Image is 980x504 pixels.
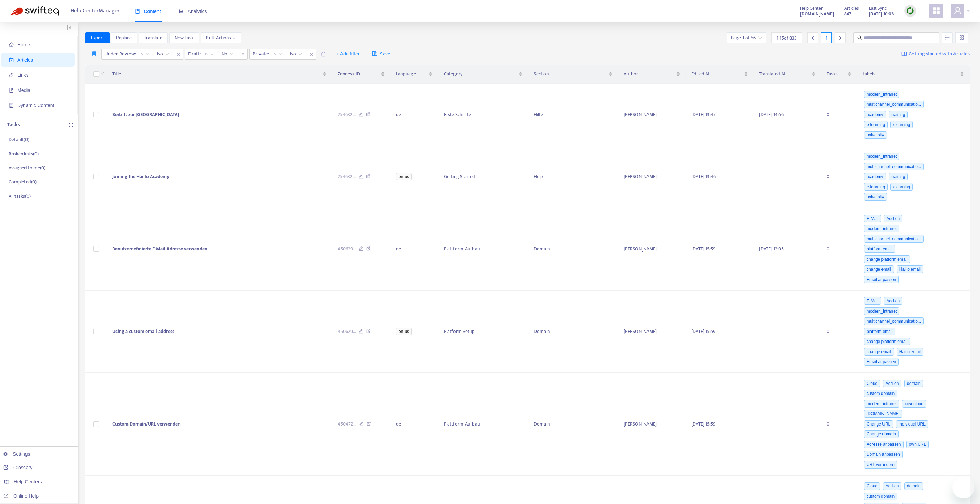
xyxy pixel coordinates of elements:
span: Benutzerdefinierte E-Mail Adresse verwenden [112,245,207,253]
span: Cloud [864,482,880,490]
span: E-Mail [864,297,881,305]
strong: [DATE] 10:03 [869,10,894,18]
th: Labels [857,65,970,84]
span: is [140,49,150,59]
img: image-link [901,51,907,57]
td: [PERSON_NAME] [618,146,686,208]
span: left [810,35,815,40]
span: Export [91,34,104,42]
span: 254632 ... [338,173,356,180]
th: Language [390,65,438,84]
td: [PERSON_NAME] [618,84,686,146]
span: elearning [890,183,913,191]
span: E-Mail [864,215,881,222]
span: Getting started with Articles [909,50,970,58]
span: Content [135,9,161,14]
span: URL verändern [864,461,897,469]
td: Hilfe [528,84,618,146]
button: + Add filter [331,49,365,60]
th: Category [438,65,528,84]
span: e-learning [864,121,888,128]
span: appstore [932,7,940,15]
span: No [222,49,234,59]
span: Help Center [800,4,823,12]
span: university [864,193,887,201]
span: Translate [144,34,162,42]
td: de [390,84,438,146]
span: + Add filter [336,50,360,58]
td: Domain [528,373,618,476]
p: Assigned to me ( 0 ) [9,164,45,171]
span: Title [112,70,321,78]
span: plus-circle [69,123,73,127]
span: modern_intranet [864,307,899,315]
span: university [864,131,887,139]
a: Glossary [3,465,32,470]
span: Author [624,70,675,78]
th: Zendesk ID [332,65,390,84]
span: down [232,36,236,40]
td: 0 [821,146,857,208]
span: e-learning [864,183,888,191]
span: en-us [396,328,412,335]
button: Bulk Actionsdown [201,32,241,43]
span: [DATE] 12:05 [759,245,784,253]
span: Under Review : [102,49,137,59]
span: Dynamic Content [17,103,54,108]
span: Email anpassen [864,358,899,366]
span: Change domain [864,430,899,438]
span: Haiilo email [897,348,923,356]
span: account-book [9,57,14,62]
th: Tasks [821,65,857,84]
span: link [9,73,14,77]
img: Swifteq [10,6,59,16]
span: is [205,49,214,59]
span: Private : [250,49,270,59]
td: Getting Started [438,146,528,208]
span: training [889,111,908,118]
a: Online Help [3,493,39,499]
span: search [857,35,862,40]
span: down [100,71,104,75]
th: Author [618,65,686,84]
span: Home [17,42,30,48]
span: [DATE] 13:46 [691,172,716,180]
span: platform email [864,245,895,253]
span: Add-on [883,380,902,387]
span: [DATE] 14:56 [759,111,784,118]
span: No [290,49,302,59]
span: 450629 ... [338,245,356,253]
span: Save [372,50,390,58]
span: Adresse anpassen [864,441,904,448]
span: change email [864,265,894,273]
span: book [135,9,140,14]
span: Help Centers [14,479,42,484]
a: [DOMAIN_NAME] [800,10,834,18]
span: own URL [906,441,929,448]
span: Last Sync [869,4,887,12]
span: is [273,49,283,59]
td: [PERSON_NAME] [618,373,686,476]
span: Section [534,70,607,78]
span: multichannel_communicatio... [864,101,924,108]
span: Media [17,87,30,93]
td: de [390,373,438,476]
td: 0 [821,208,857,291]
strong: 847 [844,10,851,18]
span: Articles [844,4,859,12]
span: Add-on [884,215,902,222]
span: elearning [890,121,913,128]
td: 0 [821,373,857,476]
span: 1 - 15 of 833 [777,34,797,42]
span: Change URL [864,420,893,428]
a: Settings [3,451,30,457]
span: en-us [396,173,412,180]
th: Section [528,65,618,84]
button: Replace [111,32,137,43]
th: Edited At [686,65,753,84]
span: Replace [116,34,132,42]
span: domain [904,380,923,387]
span: 254632 ... [338,111,356,118]
span: Labels [862,70,959,78]
button: Export [85,32,110,43]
